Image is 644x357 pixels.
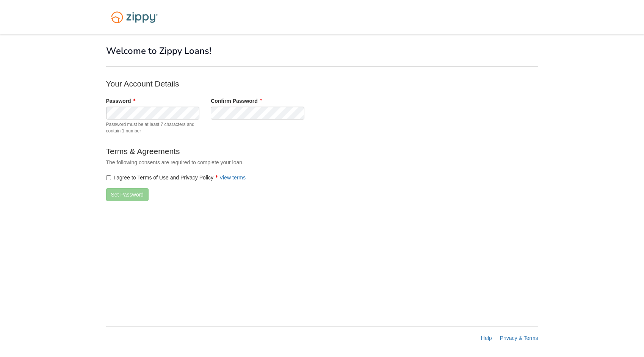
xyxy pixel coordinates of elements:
label: I agree to Terms of Use and Privacy Policy [106,174,246,181]
p: Your Account Details [106,78,409,89]
input: I agree to Terms of Use and Privacy PolicyView terms [106,175,111,180]
p: Terms & Agreements [106,146,409,157]
input: Verify Password [211,107,304,120]
a: View terms [219,175,246,181]
img: Logo [106,8,163,27]
label: Password [106,97,135,105]
button: Set Password [106,188,149,201]
a: Help [481,335,492,341]
span: Password must be at least 7 characters and contain 1 number [106,121,200,134]
p: The following consents are required to complete your loan. [106,159,409,166]
h1: Welcome to Zippy Loans! [106,46,538,56]
a: Privacy & Terms [500,335,538,341]
label: Confirm Password [211,97,262,105]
